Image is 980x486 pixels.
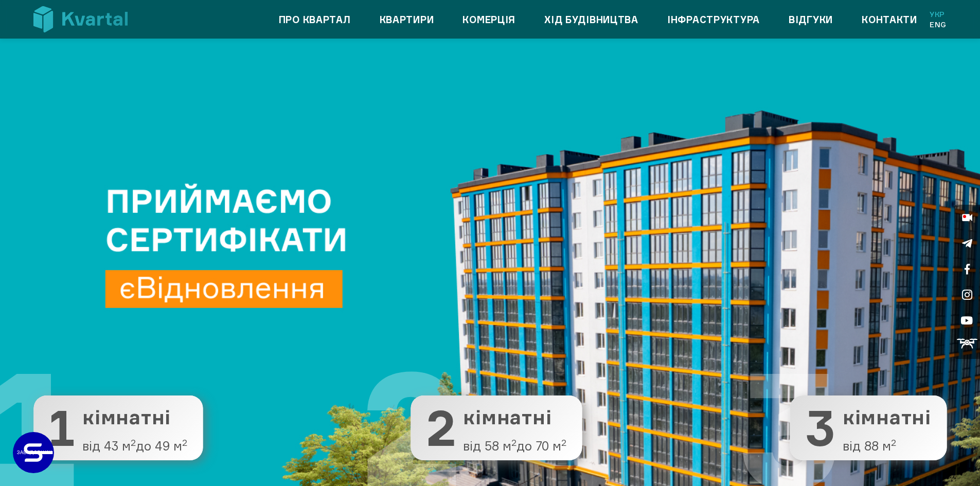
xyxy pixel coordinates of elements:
[789,11,833,28] a: Відгуки
[891,437,896,448] sup: 2
[463,439,566,453] span: від 58 м до 70 м
[843,407,931,428] span: кімнатні
[667,11,760,28] a: Інфраструктура
[33,395,203,460] button: 1 1 кімнатні від 43 м2до 49 м2
[279,11,351,28] a: Про квартал
[131,437,136,448] sup: 2
[511,437,516,448] sup: 2
[426,403,456,453] span: 2
[843,439,931,453] span: від 88 м
[544,11,638,28] a: Хід будівництва
[82,407,187,428] span: кімнатні
[17,449,52,455] text: ЗАБУДОВНИК
[82,439,187,453] span: від 43 м до 49 м
[49,403,75,453] span: 1
[380,11,434,28] a: Квартири
[790,395,947,460] button: 3 3 кімнатні від 88 м2
[182,437,187,448] sup: 2
[411,395,582,460] button: 2 2 кімнатні від 58 м2до 70 м2
[13,432,54,473] a: ЗАБУДОВНИК
[561,437,566,448] sup: 2
[33,6,128,32] img: Kvartal
[462,11,515,28] a: Комерція
[862,11,917,28] a: Контакти
[930,9,947,20] a: Укр
[806,403,835,453] span: 3
[463,407,566,428] span: кімнатні
[930,20,947,30] a: Eng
